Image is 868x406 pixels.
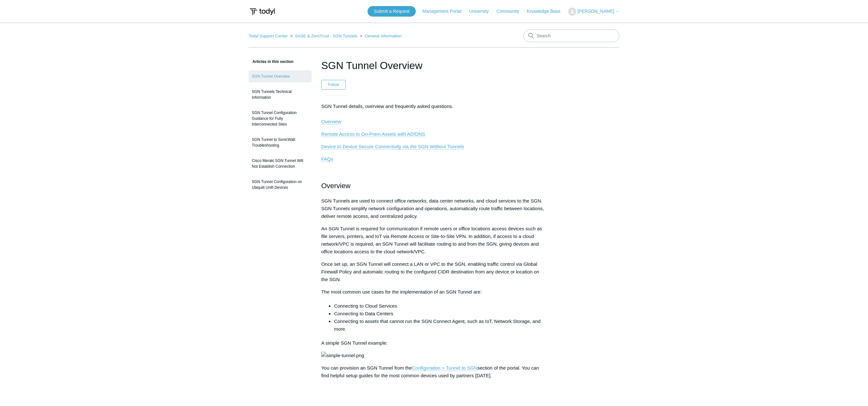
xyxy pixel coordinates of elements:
h1: SGN Tunnel Overview [321,58,547,73]
span: section of the portal. You can find helpful setup guides for the most common devices used by part... [321,365,539,378]
li: SASE & ZeroTrust - SGN Tunnels [289,34,359,38]
input: Search [523,29,619,42]
a: FAQs [321,156,333,162]
a: Configuration > Tunnel to SGN [412,365,477,371]
img: simple-tunnel.png [321,352,364,359]
img: Todyl Support Center Help Center home page [249,6,276,18]
span: Connecting to Cloud Services [334,303,397,309]
a: SGN Tunnel Configuration Guidance for Fully Interconnected Sites [249,107,312,130]
span: A simple SGN Tunnel example: [321,340,388,346]
span: Overview [321,182,351,190]
span: An SGN Tunnel is required for communication if remote users or office locations access devices su... [321,226,542,254]
li: General Information [359,34,401,38]
span: SGN Tunnels are used to connect office networks, data center networks, and cloud services to the ... [321,198,544,219]
button: Follow Article [321,80,346,89]
span: The most common use cases for the implementation of an SGN Tunnel are: [321,289,482,295]
a: Overview [321,119,341,125]
span: Connecting to assets that cannot run the SGN Connect Agent, such as IoT, Network Storage, and more. [334,318,540,332]
a: Todyl Support Center [249,34,288,38]
a: Community [497,8,526,15]
span: Remote Access to On-Prem Assets with AD/DNS [321,131,425,137]
a: Cisco Meraki SGN Tunnel Will Not Establish Connection [249,155,312,172]
span: Once set up, an SGN Tunnel will connect a LAN or VPC to the SGN, enabling traffic control via Glo... [321,261,539,282]
a: University [469,8,495,15]
button: [PERSON_NAME] [568,8,619,16]
span: SGN Tunnel details, overview and frequently asked questions. [321,103,453,125]
a: Remote Access to On-Prem Assets with AD/DNS [321,131,425,137]
a: SGN Tunnel Overview [249,70,312,82]
a: Management Portal [422,8,468,15]
span: Articles in this section [249,59,293,64]
li: Todyl Support Center [249,34,289,38]
a: SGN Tunnel to SonicWall: Troubleshooting [249,134,312,151]
a: General Information [365,34,401,38]
span: [PERSON_NAME] [577,9,614,14]
a: Submit a Request [368,6,416,17]
a: SGN Tunnels Technical Information [249,86,312,103]
a: SASE & ZeroTrust - SGN Tunnels [295,34,357,38]
a: SGN Tunnel Configuration on Ubiquiti Unifi Devices [249,176,312,194]
span: Connecting to Data Centers [334,311,393,316]
a: Device to Device Secure Connectivity via the SGN Without Tunnels [321,144,464,149]
span: You can provision an SGN Tunnel from the [321,365,412,371]
a: Knowledge Base [527,8,567,15]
